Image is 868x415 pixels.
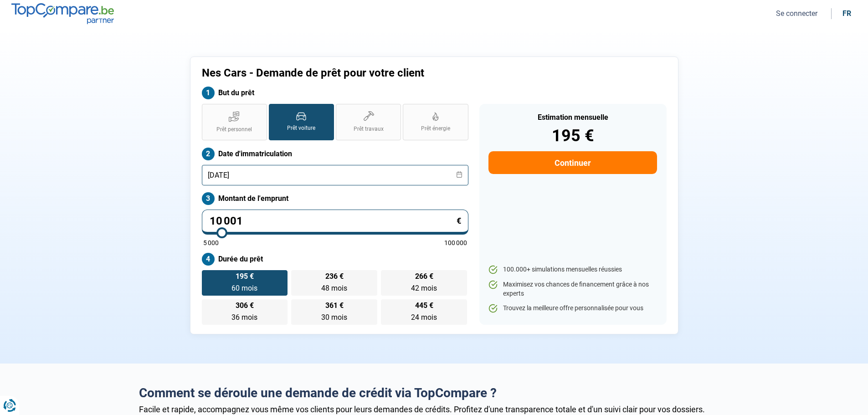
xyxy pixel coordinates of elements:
button: Se connecter [773,9,820,18]
span: Prêt travaux [354,125,384,133]
span: 195 € [236,273,254,280]
h2: Comment se déroule une demande de crédit via TopCompare ? [139,385,729,401]
label: Durée du prêt [202,253,468,266]
li: Maximisez vos chances de financement grâce à nos experts [488,280,657,298]
h1: Nes Cars - Demande de prêt pour votre client [202,67,548,80]
span: Prêt énergie [421,125,450,133]
div: fr [842,9,851,18]
span: 24 mois [411,313,437,322]
label: Montant de l'emprunt [202,192,468,205]
label: Date d'immatriculation [202,148,468,160]
input: jj/mm/aaaa [202,165,468,185]
span: 5 000 [203,240,219,246]
button: Continuer [488,151,657,174]
label: But du prêt [202,87,468,99]
span: 266 € [415,273,433,280]
span: 361 € [325,302,344,309]
span: Prêt voiture [287,124,315,132]
div: Estimation mensuelle [488,114,657,121]
span: 30 mois [321,313,347,322]
span: 36 mois [231,313,257,322]
span: € [457,217,461,225]
span: 100 000 [444,240,467,246]
span: 236 € [325,273,344,280]
span: 445 € [415,302,433,309]
img: TopCompare.be [11,3,114,24]
div: Facile et rapide, accompagnez vous même vos clients pour leurs demandes de crédits. Profitez d'un... [139,405,729,414]
li: 100.000+ simulations mensuelles réussies [488,265,657,274]
li: Trouvez la meilleure offre personnalisée pour vous [488,304,657,313]
span: 42 mois [411,284,437,292]
div: 195 € [488,128,657,144]
span: Prêt personnel [216,126,252,133]
span: 48 mois [321,284,347,292]
span: 60 mois [231,284,257,292]
span: 306 € [236,302,254,309]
